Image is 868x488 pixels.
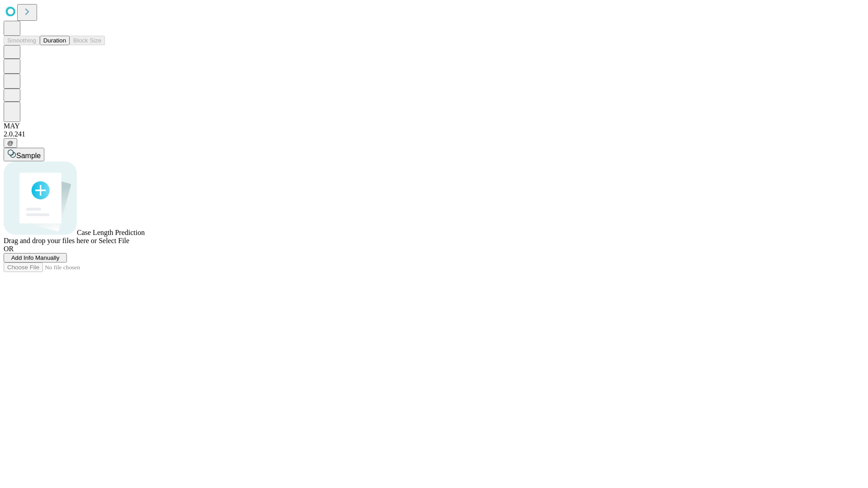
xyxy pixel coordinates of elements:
[4,148,44,161] button: Sample
[4,237,97,244] span: Drag and drop your files here or
[4,36,40,45] button: Smoothing
[7,140,14,146] span: @
[4,245,14,253] span: OR
[4,138,17,148] button: @
[70,36,105,45] button: Block Size
[4,122,864,130] div: MAY
[4,253,67,263] button: Add Info Manually
[77,229,145,236] span: Case Length Prediction
[4,130,864,138] div: 2.0.241
[99,237,129,244] span: Select File
[40,36,70,45] button: Duration
[16,152,41,160] span: Sample
[11,254,60,261] span: Add Info Manually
